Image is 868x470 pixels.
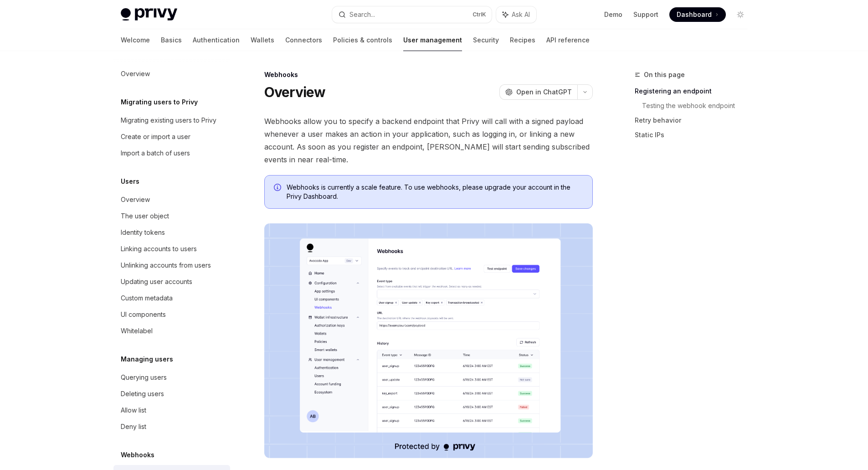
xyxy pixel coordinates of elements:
[264,70,593,79] div: Webhooks
[264,115,593,166] span: Webhooks allow you to specify a backend endpoint that Privy will call with a signed payload whene...
[121,176,139,187] h5: Users
[121,309,166,320] div: UI components
[113,257,230,274] a: Unlinking accounts from users
[113,418,230,435] a: Deny list
[121,211,169,222] div: The user object
[113,191,230,208] a: Overview
[113,224,230,241] a: Identity tokens
[546,29,590,51] a: API reference
[121,405,146,416] div: Allow list
[332,6,492,23] button: Search...CtrlK
[285,29,322,51] a: Connectors
[349,9,375,20] div: Search...
[121,260,211,271] div: Unlinking accounts from users
[121,276,192,287] div: Updating user accounts
[113,112,230,129] a: Migrating existing users to Privy
[499,84,577,100] button: Open in ChatGPT
[287,183,583,201] span: Webhooks is currently a scale feature. To use webhooks, please upgrade your account in the Privy ...
[733,7,748,22] button: Toggle dark mode
[113,323,230,339] a: Whitelabel
[113,306,230,323] a: UI components
[113,145,230,161] a: Import a batch of users
[161,29,182,51] a: Basics
[121,148,190,159] div: Import a batch of users
[121,325,153,336] div: Whitelabel
[264,84,326,100] h1: Overview
[121,227,165,238] div: Identity tokens
[121,115,216,126] div: Migrating existing users to Privy
[113,274,230,290] a: Updating user accounts
[677,10,712,19] span: Dashboard
[642,98,755,113] a: Testing the webhook endpoint
[264,223,593,458] img: images/Webhooks.png
[403,29,462,51] a: User management
[121,243,197,254] div: Linking accounts to users
[121,97,198,108] h5: Migrating users to Privy
[274,184,283,193] svg: Info
[516,88,572,97] span: Open in ChatGPT
[604,10,622,19] a: Demo
[473,11,486,18] span: Ctrl K
[121,388,164,399] div: Deleting users
[113,66,230,82] a: Overview
[113,386,230,402] a: Deleting users
[113,208,230,224] a: The user object
[113,129,230,145] a: Create or import a user
[121,68,150,79] div: Overview
[113,369,230,386] a: Querying users
[121,131,190,142] div: Create or import a user
[510,29,535,51] a: Recipes
[121,8,177,21] img: light logo
[635,113,755,128] a: Retry behavior
[644,69,685,80] span: On this page
[121,293,173,304] div: Custom metadata
[113,241,230,257] a: Linking accounts to users
[113,402,230,418] a: Allow list
[113,290,230,306] a: Custom metadata
[635,128,755,142] a: Static IPs
[121,449,154,460] h5: Webhooks
[121,421,146,432] div: Deny list
[633,10,658,19] a: Support
[121,29,150,51] a: Welcome
[251,29,274,51] a: Wallets
[473,29,499,51] a: Security
[512,10,530,19] span: Ask AI
[635,84,755,98] a: Registering an endpoint
[333,29,392,51] a: Policies & controls
[669,7,726,22] a: Dashboard
[193,29,240,51] a: Authentication
[496,6,536,23] button: Ask AI
[121,354,173,365] h5: Managing users
[121,372,167,383] div: Querying users
[121,194,150,205] div: Overview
